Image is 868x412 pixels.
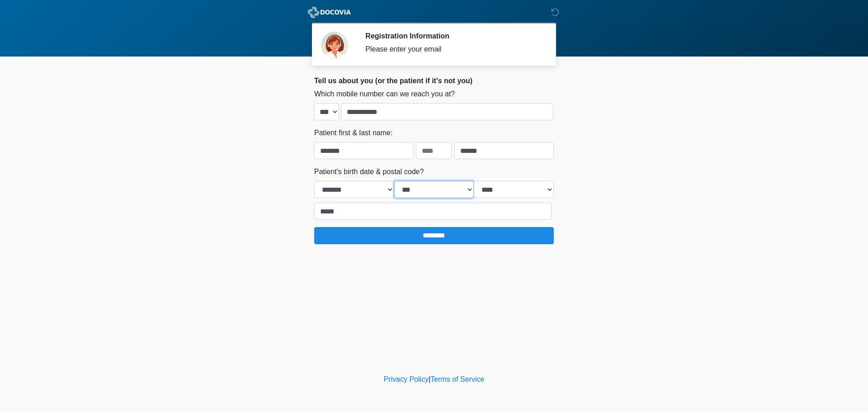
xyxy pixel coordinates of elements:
img: ABC Med Spa- GFEase Logo [305,7,354,18]
h2: Registration Information [365,32,540,40]
a: Privacy Policy [384,375,429,383]
label: Which mobile number can we reach you at? [314,89,455,99]
div: Please enter your email [365,44,540,55]
a: Terms of Service [430,375,484,383]
label: Patient's birth date & postal code? [314,166,424,177]
label: Patient first & last name: [314,128,392,138]
a: | [429,375,430,383]
img: Agent Avatar [321,32,348,59]
h2: Tell us about you (or the patient if it's not you) [314,76,554,85]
